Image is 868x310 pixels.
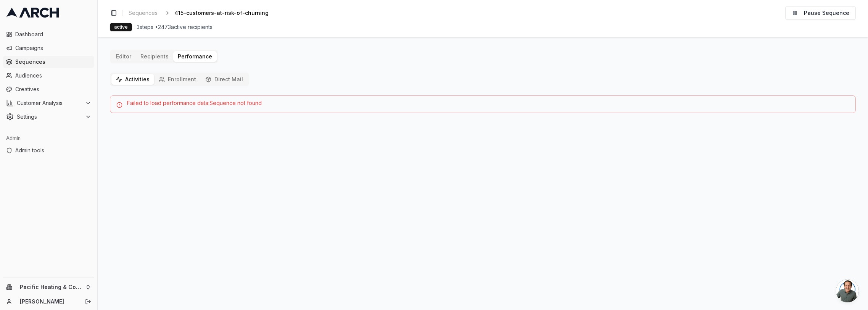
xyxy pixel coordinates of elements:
button: Settings [3,111,94,123]
a: Audiences [3,69,94,82]
a: Sequences [3,56,94,68]
span: Sequences [15,58,91,66]
button: Editor [111,51,136,62]
button: Pause Sequence [785,6,856,20]
span: Admin tools [15,147,91,154]
a: Creatives [3,83,94,95]
button: Customer Analysis [3,97,94,109]
nav: breadcrumb [126,8,281,18]
button: Enrollment [154,74,201,85]
div: active [110,23,132,31]
span: 415-customers-at-risk-of-churning [174,9,269,17]
span: 3 steps • 2473 active recipients [137,23,213,31]
div: Failed to load performance data: Sequence not found [116,99,849,107]
button: Recipients [136,51,173,62]
a: Dashboard [3,28,94,40]
div: Admin [3,132,94,144]
span: Audiences [15,72,91,79]
span: Sequences [129,9,158,17]
a: Sequences [126,8,161,18]
button: Performance [173,51,217,62]
span: Pacific Heating & Cooling [20,284,82,291]
div: Open chat [836,279,859,302]
button: Pacific Heating & Cooling [3,281,94,293]
span: Dashboard [15,31,91,38]
button: Activities [111,74,154,85]
a: Admin tools [3,144,94,157]
a: [PERSON_NAME] [20,298,77,305]
span: Settings [17,113,82,121]
span: Campaigns [15,44,91,52]
span: Customer Analysis [17,99,82,107]
a: Campaigns [3,42,94,54]
span: Creatives [15,86,91,93]
button: Direct Mail [201,74,248,85]
button: Log out [83,296,93,307]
